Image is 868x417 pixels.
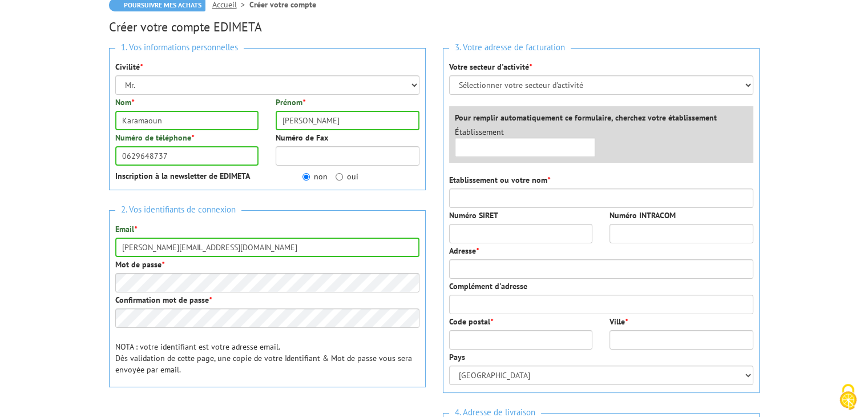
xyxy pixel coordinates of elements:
label: oui [336,171,358,182]
label: Prénom [276,97,305,108]
label: Ville [609,316,628,327]
label: Numéro SIRET [449,210,498,221]
label: Adresse [449,245,479,256]
label: Votre secteur d'activité [449,61,532,73]
p: NOTA : votre identifiant est votre adresse email. Dès validation de cette page, une copie de votr... [115,341,419,375]
label: Pays [449,351,465,363]
span: 2. Vos identifiants de connexion [115,202,241,218]
label: Confirmation mot de passe [115,294,212,306]
label: Numéro de Fax [276,132,328,143]
label: Pour remplir automatiquement ce formulaire, cherchez votre établissement [455,112,717,123]
label: Mot de passe [115,259,164,270]
div: Établissement [446,126,604,157]
label: Civilité [115,61,143,73]
label: Etablissement ou votre nom [449,174,550,186]
label: Numéro INTRACOM [609,210,676,221]
label: Code postal [449,316,493,327]
img: Cookies (fenêtre modale) [834,383,862,411]
strong: Inscription à la newsletter de EDIMETA [115,171,250,181]
label: Complément d'adresse [449,280,527,292]
label: Numéro de téléphone [115,132,194,143]
label: Email [115,223,137,235]
h2: Créer votre compte EDIMETA [109,20,760,34]
input: non [302,173,310,181]
input: oui [336,173,343,181]
label: Nom [115,97,134,108]
span: 3. Votre adresse de facturation [449,40,571,55]
button: Cookies (fenêtre modale) [828,378,868,417]
label: non [302,171,328,182]
span: 1. Vos informations personnelles [115,40,244,55]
